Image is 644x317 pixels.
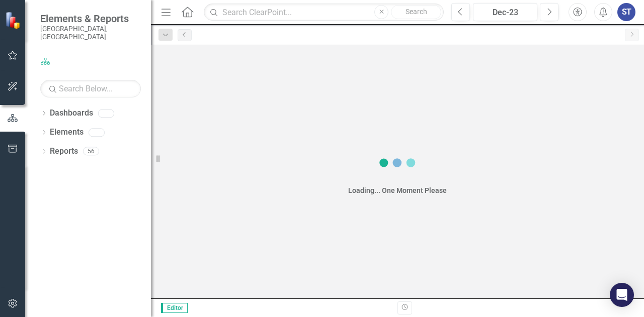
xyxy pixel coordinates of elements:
small: [GEOGRAPHIC_DATA], [GEOGRAPHIC_DATA] [40,25,141,41]
div: Dec-23 [476,7,534,19]
button: Search [391,5,441,19]
input: Search Below... [40,80,141,97]
span: Search [406,8,427,16]
button: ST [617,3,635,21]
div: Loading... One Moment Please [348,185,447,195]
div: 56 [83,147,99,156]
button: Dec-23 [473,3,537,21]
span: Editor [161,303,188,313]
img: ClearPoint Strategy [5,12,23,29]
span: Elements & Reports [40,13,141,25]
input: Search ClearPoint... [204,4,444,21]
a: Reports [50,146,78,157]
a: Elements [50,127,84,138]
a: Dashboards [50,108,93,119]
div: Open Intercom Messenger [610,283,634,307]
